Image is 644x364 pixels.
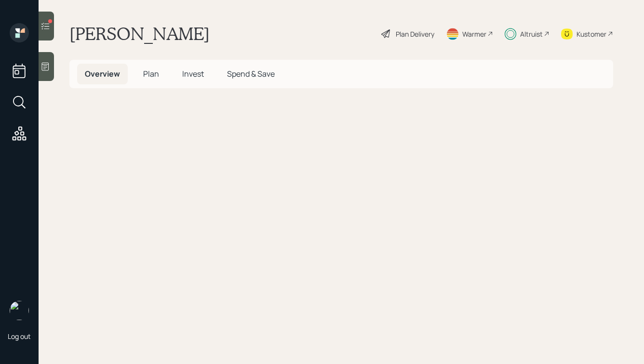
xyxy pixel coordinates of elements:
[182,68,204,79] span: Invest
[10,301,29,320] img: hunter_neumayer.jpg
[85,68,120,79] span: Overview
[396,29,434,39] div: Plan Delivery
[227,68,275,79] span: Spend & Save
[143,68,159,79] span: Plan
[577,29,606,39] div: Kustomer
[8,332,31,341] div: Log out
[520,29,543,39] div: Altruist
[69,23,210,44] h1: [PERSON_NAME]
[462,29,486,39] div: Warmer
